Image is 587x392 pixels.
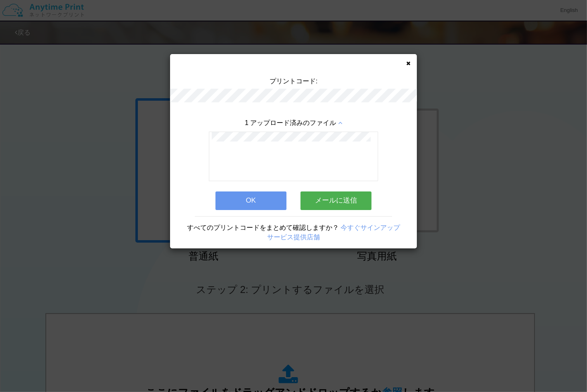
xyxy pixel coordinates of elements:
[301,191,372,210] button: メールに送信
[267,234,320,241] a: サービス提供店舗
[187,224,339,231] span: すべてのプリントコードをまとめて確認しますか？
[270,78,317,85] span: プリントコード:
[341,224,400,231] a: 今すぐサインアップ
[245,119,336,126] span: 1 アップロード済みのファイル
[215,191,286,210] button: OK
